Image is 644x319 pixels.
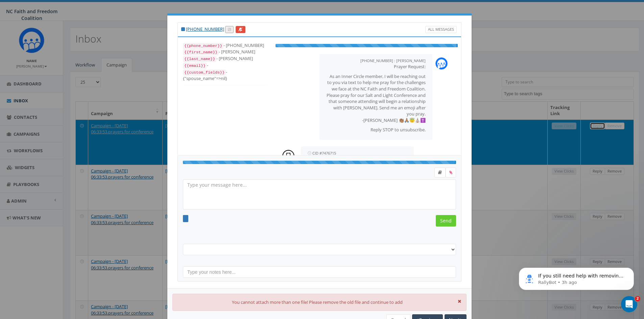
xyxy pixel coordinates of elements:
[183,56,216,62] code: {{last_name}}
[282,150,294,162] img: person-7663c4fa307d6c3c676fe4775fa3fa0625478a53031cd108274f5a685e757777.png
[183,49,267,55] div: - [PERSON_NAME]
[183,62,267,69] div: -
[29,20,115,52] span: If you still need help with removing someone from the system, I'm here to assist you. Would you l...
[425,26,457,33] a: All Messages
[360,58,426,63] small: [PHONE_NUMBER] : [PERSON_NAME]
[183,69,267,82] div: - {"spouse_name"=>nil}
[183,55,267,62] div: - [PERSON_NAME]
[183,42,267,49] div: - [PHONE_NUMBER]
[186,26,224,32] a: [PHONE_NUMBER]
[436,215,456,227] input: Send
[635,296,640,301] span: 2
[29,26,117,32] p: Message from RallyBot, sent 3h ago
[326,73,426,124] p: As an Inner Circle member, I will be reaching out to you via text to help me pray for the challen...
[183,70,226,76] code: {{custom_fields}}
[183,43,223,49] code: {{phone_number}}
[183,49,219,55] code: {{first_name}}
[228,27,231,32] span: Call this contact by routing a call through the phone number listed in your profile.
[181,27,185,31] i: This phone number is subscribed and will receive texts.
[621,296,637,312] iframe: Intercom live chat
[509,254,644,301] iframe: Intercom notifications message
[435,57,448,70] img: Rally_Corp_Icon.png
[446,167,456,178] span: Attach your media
[326,63,426,70] p: Prayer Request:
[183,266,456,278] input: Type your notes here...
[183,63,207,69] code: {{email}}
[312,151,336,156] small: CID #7476715
[232,299,403,305] span: You cannot attach more than one file! Please remove the old file and continue to add
[326,127,426,133] p: Reply STOP to unsubscribe.
[434,167,446,178] label: Insert Template Text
